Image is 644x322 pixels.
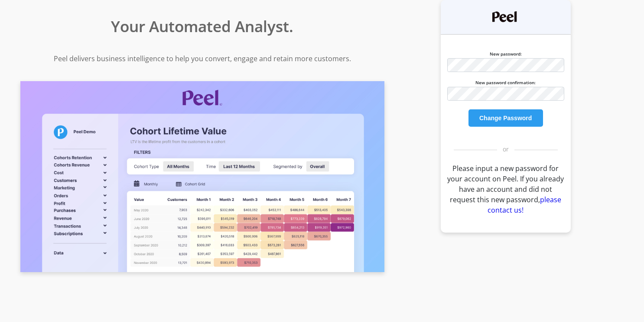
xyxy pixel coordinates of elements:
[468,109,543,127] button: Change Password
[447,163,564,215] p: Please input a new password for your account on Peel. If you already have an account and did not ...
[497,144,514,154] span: or
[20,81,384,273] img: Screenshot of Peel
[475,79,536,85] label: New password confirmation:
[490,51,522,57] label: New password:
[492,11,519,22] img: Peel
[4,53,400,64] p: Peel delivers business intelligence to help you convert, engage and retain more customers.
